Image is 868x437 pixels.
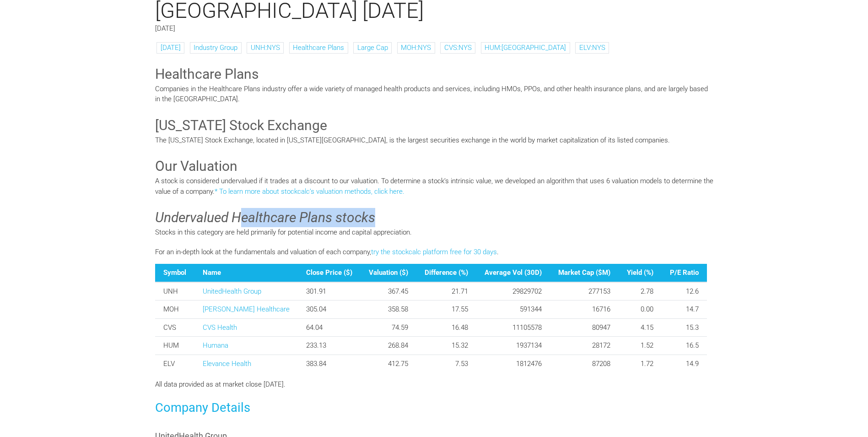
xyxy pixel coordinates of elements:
td: UNH [155,282,194,300]
td: 1937134 [476,337,550,355]
p: For an in-depth look at the fundamentals and valuation of each company, . [155,247,713,257]
h3: Undervalued Healthcare Plans stocks [155,208,713,227]
a: Humana [203,341,228,350]
th: Market Cap ($M) [550,264,619,282]
th: Valuation ($) [361,264,416,282]
td: 358.58 [361,300,416,319]
td: 14.7 [662,300,707,319]
td: 383.84 [298,355,361,372]
a: CVS Health [203,323,237,332]
td: 87208 [550,355,619,372]
a: MOH:NYS [401,44,431,52]
th: Average Vol (30D) [476,264,550,282]
a: [PERSON_NAME] Healthcare [203,305,290,313]
th: Close Price ($) [298,264,361,282]
a: [DATE] [161,44,181,52]
td: 12.6 [662,282,707,300]
td: CVS [155,318,194,337]
th: Difference (%) [416,264,476,282]
p: The [US_STATE] Stock Exchange, located in [US_STATE][GEOGRAPHIC_DATA], is the largest securities ... [155,135,713,146]
td: 28172 [550,337,619,355]
div: All data provided as at market close [DATE]. [148,379,720,390]
h3: Company Details [155,399,713,416]
a: HUM:[GEOGRAPHIC_DATA] [485,44,566,52]
a: Industry Group [194,44,237,52]
p: Stocks in this category are held primarily for potential income and capital appreciation. [155,227,713,238]
td: 16.48 [416,318,476,337]
td: 4.15 [619,318,662,337]
td: 16716 [550,300,619,319]
td: 15.32 [416,337,476,355]
a: Large Cap [357,44,388,52]
td: 17.55 [416,300,476,319]
h3: [US_STATE] Stock Exchange [155,116,713,135]
td: HUM [155,337,194,355]
td: 16.5 [662,337,707,355]
a: UNH:NYS [251,44,280,52]
td: 29829702 [476,282,550,300]
th: Symbol [155,264,194,282]
td: 15.3 [662,318,707,337]
a: try the stockcalc platform free for 30 days [371,248,497,256]
a: ELV:NYS [579,44,605,52]
td: 1.72 [619,355,662,372]
td: 591344 [476,300,550,319]
td: ELV [155,355,194,372]
td: 21.71 [416,282,476,300]
a: Healthcare Plans [293,44,344,52]
td: 80947 [550,318,619,337]
td: 268.84 [361,337,416,355]
td: 74.59 [361,318,416,337]
p: Companies in the Healthcare Plans industry offer a wide variety of managed health products and se... [155,84,713,104]
td: 64.04 [298,318,361,337]
td: 301.91 [298,282,361,300]
h3: Our Valuation [155,157,713,176]
td: 277153 [550,282,619,300]
a: CVS:NYS [444,44,472,52]
td: MOH [155,300,194,319]
td: 367.45 [361,282,416,300]
span: [DATE] [155,24,175,33]
p: A stock is considered undervalued if it trades at a discount to our valuation. To determine a sto... [155,176,713,197]
th: Yield (%) [619,264,662,282]
td: 412.75 [361,355,416,372]
h3: Healthcare Plans [155,65,713,84]
td: 11105578 [476,318,550,337]
th: P/E Ratio [662,264,707,282]
td: 305.04 [298,300,361,319]
td: 14.9 [662,355,707,372]
td: 7.53 [416,355,476,372]
td: 0.00 [619,300,662,319]
td: 2.78 [619,282,662,300]
td: 233.13 [298,337,361,355]
td: 1812476 [476,355,550,372]
a: UnitedHealth Group [203,287,261,295]
a: Elevance Health [203,360,251,368]
td: 1.52 [619,337,662,355]
th: Name [194,264,298,282]
a: To learn more about stockcalc’s valuation methods, click here. [219,187,404,196]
